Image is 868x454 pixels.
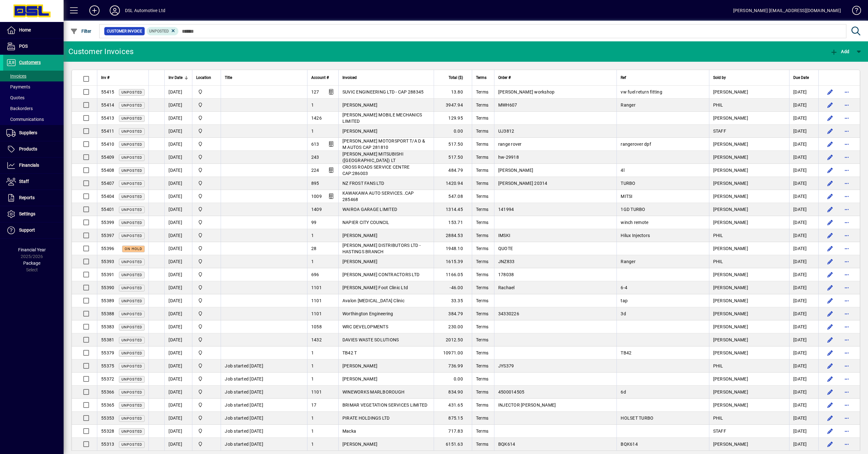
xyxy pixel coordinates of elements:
[498,168,533,173] span: [PERSON_NAME]
[311,259,314,264] span: 1
[621,233,650,238] span: Hilux Injectors
[434,203,472,216] td: 1314.45
[101,89,114,94] span: 55415
[311,129,314,134] span: 1
[829,46,851,57] button: Add
[789,268,818,281] td: [DATE]
[789,255,818,268] td: [DATE]
[842,426,852,436] button: More options
[498,181,548,186] span: [PERSON_NAME] 20314
[713,115,748,121] span: [PERSON_NAME]
[476,181,488,186] span: Terms
[342,74,357,81] span: Invoiced
[3,81,64,92] a: Payments
[101,181,114,186] span: 55407
[830,49,849,54] span: Add
[121,169,142,173] span: Unposted
[164,216,192,229] td: [DATE]
[121,129,142,134] span: Unposted
[713,168,748,173] span: [PERSON_NAME]
[3,125,64,141] a: Suppliers
[342,181,384,186] span: NZ FROST FANS LTD
[196,271,217,278] span: Central
[18,247,46,252] span: Financial Year
[149,29,169,33] span: Unposted
[476,233,488,238] span: Terms
[196,284,217,291] span: Central
[621,89,662,94] span: vw fuel return fitting
[164,242,192,255] td: [DATE]
[498,74,511,81] span: Order #
[498,259,515,264] span: JNZ833
[842,217,852,227] button: More options
[842,139,852,149] button: More options
[793,74,815,81] div: Due Date
[842,243,852,254] button: More options
[311,246,317,251] span: 28
[842,283,852,293] button: More options
[434,242,472,255] td: 1948.10
[3,141,64,157] a: Products
[825,426,835,436] button: Edit
[6,95,24,100] span: Quotes
[789,151,818,164] td: [DATE]
[196,245,217,252] span: Central
[842,309,852,319] button: More options
[825,204,835,214] button: Edit
[621,259,636,264] span: Ranger
[101,207,114,212] span: 55401
[825,139,835,149] button: Edit
[498,246,513,251] span: QUOTE
[713,102,723,108] span: PHIL
[842,400,852,410] button: More options
[713,246,748,251] span: [PERSON_NAME]
[196,101,217,108] span: Central
[842,126,852,136] button: More options
[342,220,389,225] span: NAPIER CITY COUNCIL
[434,99,472,112] td: 3947.94
[101,285,114,290] span: 55390
[311,74,329,81] span: Account #
[434,138,472,151] td: 517.50
[434,229,472,242] td: 2884.53
[101,115,114,121] span: 55413
[825,413,835,423] button: Edit
[434,216,472,229] td: 153.71
[6,73,26,79] span: Invoices
[342,233,377,238] span: [PERSON_NAME]
[342,272,419,277] span: [PERSON_NAME] CONTRACTORS LTD
[789,242,818,255] td: [DATE]
[225,74,232,81] span: Title
[19,27,31,32] span: Home
[19,163,39,168] span: Financials
[342,74,430,81] div: Invoiced
[101,246,114,251] span: 55396
[169,74,188,81] div: Inv Date
[3,114,64,125] a: Communications
[476,207,488,212] span: Terms
[164,281,192,294] td: [DATE]
[107,28,142,34] span: Customer Invoice
[121,195,142,199] span: Unposted
[121,116,142,121] span: Unposted
[842,335,852,345] button: More options
[789,281,818,294] td: [DATE]
[225,74,303,81] div: Title
[842,387,852,397] button: More options
[125,5,165,16] div: DSL Automotive Ltd
[101,233,114,238] span: 55397
[498,272,514,277] span: 178038
[164,99,192,112] td: [DATE]
[825,256,835,267] button: Edit
[101,142,114,147] span: 55410
[476,142,488,147] span: Terms
[476,272,488,277] span: Terms
[19,179,29,184] span: Staff
[101,129,114,134] span: 55411
[621,207,645,212] span: 1GD TURBO
[196,206,217,213] span: Central
[311,181,319,186] span: 895
[825,243,835,254] button: Edit
[342,89,424,94] span: SUVIC ENGINEERING LTD - CAP 288345
[19,195,35,200] span: Reports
